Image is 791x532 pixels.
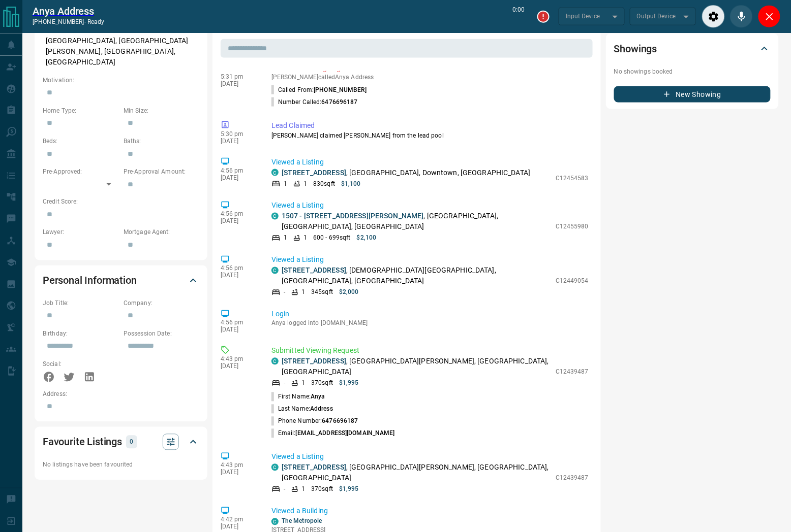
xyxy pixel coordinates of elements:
p: 370 sqft [311,485,333,494]
p: [DATE] [221,469,256,476]
p: Viewed a Building [271,506,589,517]
p: Email: [271,429,395,438]
p: [DATE] [221,80,256,87]
p: - [284,288,285,297]
p: Lead Claimed [271,120,589,131]
p: 830 sqft [313,179,335,188]
p: [DATE] [221,326,256,334]
p: Address: [43,390,199,399]
p: , [GEOGRAPHIC_DATA][PERSON_NAME], [GEOGRAPHIC_DATA], [GEOGRAPHIC_DATA] [282,356,551,378]
p: [GEOGRAPHIC_DATA], [GEOGRAPHIC_DATA][PERSON_NAME], [GEOGRAPHIC_DATA], [GEOGRAPHIC_DATA] [43,32,199,71]
p: - [284,485,285,494]
p: 1 [303,179,307,188]
p: Credit Score: [43,197,199,207]
div: Audio Settings [702,5,725,28]
p: 1 [301,485,305,494]
span: [EMAIL_ADDRESS][DOMAIN_NAME] [296,430,395,437]
p: Last Name: [271,405,333,414]
p: [DATE] [221,523,256,530]
p: Min Size: [124,106,199,115]
p: 1 [284,234,287,243]
p: C12439487 [556,474,589,483]
p: Company: [124,299,199,308]
span: 6476696187 [322,98,358,106]
p: 4:56 pm [221,265,256,272]
p: Pre-Approved: [43,167,118,176]
div: condos.ca [271,267,279,274]
div: Close [758,5,781,28]
p: [DATE] [221,363,256,370]
p: , [DEMOGRAPHIC_DATA][GEOGRAPHIC_DATA], [GEOGRAPHIC_DATA], [GEOGRAPHIC_DATA] [282,265,551,287]
p: Beds: [43,137,118,146]
p: Viewed a Listing [271,201,589,211]
p: Viewed a Listing [271,452,589,462]
p: 4:56 pm [221,167,256,174]
a: [STREET_ADDRESS] [282,169,346,177]
p: 1 [301,288,305,297]
p: , [GEOGRAPHIC_DATA], [GEOGRAPHIC_DATA], [GEOGRAPHIC_DATA] [282,211,551,232]
h2: Showings [614,41,657,57]
p: 1 [301,379,305,388]
div: Favourite Listings0 [43,430,199,454]
p: [DATE] [221,174,256,181]
span: Anya [311,393,325,401]
p: Birthday: [43,329,118,339]
p: Motivation: [43,76,199,85]
p: , [GEOGRAPHIC_DATA][PERSON_NAME], [GEOGRAPHIC_DATA], [GEOGRAPHIC_DATA] [282,462,551,484]
p: 4:56 pm [221,211,256,218]
span: Address [310,406,333,413]
div: condos.ca [271,169,279,176]
p: $1,995 [339,485,359,494]
p: 600 - 699 sqft [313,234,350,243]
a: Anya Address [33,5,104,17]
p: Viewed a Listing [271,157,589,168]
span: ready [87,18,105,25]
div: condos.ca [271,358,279,365]
p: Viewed a Listing [271,255,589,265]
div: Showings [614,37,771,61]
p: 370 sqft [311,379,333,388]
span: [PHONE_NUMBER] [314,86,367,93]
p: [PERSON_NAME] claimed [PERSON_NAME] from the lead pool [271,131,589,140]
p: $1,995 [339,379,359,388]
p: Phone Number: [271,417,358,426]
p: C12439487 [556,368,589,377]
p: Number Called: [271,97,358,107]
a: [STREET_ADDRESS] [282,463,346,472]
p: C12449054 [556,277,589,286]
p: Baths: [124,137,199,146]
p: 1 [303,234,307,243]
p: Possession Date: [124,329,199,339]
div: Mute [730,5,753,28]
p: [PERSON_NAME] called Anya Address [271,74,589,81]
p: [DATE] [221,272,256,279]
p: Social: [43,360,118,369]
p: - [284,379,285,388]
p: Home Type: [43,106,118,115]
div: condos.ca [271,213,279,220]
p: First Name: [271,392,325,402]
a: The Metropole [282,518,322,525]
p: Mortgage Agent: [124,228,199,237]
p: Pre-Approval Amount: [124,167,199,176]
p: Login [271,309,589,320]
p: [DATE] [221,218,256,225]
h2: Personal Information [43,273,137,289]
p: [PHONE_NUMBER] - [33,17,104,26]
a: [STREET_ADDRESS] [282,267,346,275]
a: 1507 - [STREET_ADDRESS][PERSON_NAME] [282,212,424,220]
a: [STREET_ADDRESS] [282,357,346,365]
p: 4:43 pm [221,356,256,363]
p: C12455980 [556,222,589,231]
p: Job Title: [43,299,118,308]
p: Submitted Viewing Request [271,346,589,356]
h2: Favourite Listings [43,434,122,450]
p: 0:00 [513,5,525,28]
p: 4:56 pm [221,319,256,326]
div: condos.ca [271,464,279,471]
span: 6476696187 [322,418,358,425]
p: $2,000 [339,288,359,297]
p: 0 [129,437,134,448]
p: Called From: [271,85,367,94]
